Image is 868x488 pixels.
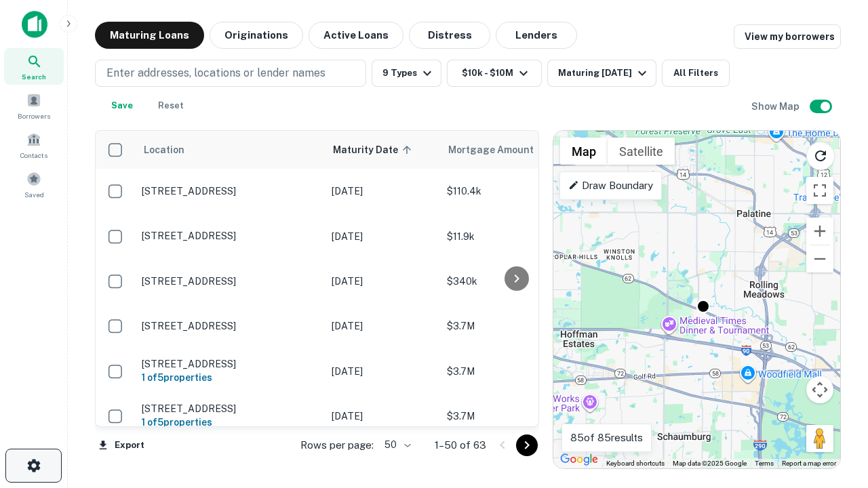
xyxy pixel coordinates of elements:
[332,184,433,199] p: [DATE]
[782,460,836,467] a: Report a map error
[447,364,583,379] p: $3.7M
[447,60,542,87] button: $10k - $10M
[800,380,868,445] iframe: Chat Widget
[142,275,318,287] p: [STREET_ADDRESS]
[447,409,583,424] p: $3.7M
[4,166,64,203] a: Saved
[142,370,318,385] h6: 1 of 5 properties
[606,459,665,468] button: Keyboard shortcuts
[557,451,601,468] a: Open this area in Google Maps (opens a new window)
[734,24,841,49] a: View my borrowers
[553,131,840,468] div: 0 0
[447,274,583,289] p: $340k
[673,460,747,467] span: Map data ©2025 Google
[447,184,583,199] p: $110.4k
[142,358,318,370] p: [STREET_ADDRESS]
[806,142,835,170] button: Reload search area
[18,110,50,121] span: Borrowers
[608,138,675,165] button: Show satellite imagery
[440,131,589,169] th: Mortgage Amount
[332,364,433,379] p: [DATE]
[570,430,643,446] p: 85 of 85 results
[332,229,433,244] p: [DATE]
[379,435,413,455] div: 50
[95,60,366,87] button: Enter addresses, locations or lender names
[24,189,44,200] span: Saved
[558,65,650,81] div: Maturing [DATE]
[95,22,204,49] button: Maturing Loans
[448,142,551,158] span: Mortgage Amount
[142,403,318,415] p: [STREET_ADDRESS]
[435,437,486,453] p: 1–50 of 63
[409,22,490,49] button: Distress
[332,319,433,333] p: [DATE]
[662,60,730,87] button: All Filters
[22,11,47,38] img: capitalize-icon.png
[95,435,148,455] button: Export
[496,22,577,49] button: Lenders
[20,150,47,161] span: Contacts
[547,60,656,87] button: Maturing [DATE]
[106,65,325,81] p: Enter addresses, locations or lender names
[325,131,440,169] th: Maturity Date
[372,60,441,87] button: 9 Types
[755,460,774,467] a: Terms (opens in new tab)
[309,22,403,49] button: Active Loans
[210,22,303,49] button: Originations
[332,274,433,289] p: [DATE]
[100,92,144,119] button: Save your search to get updates of matches that match your search criteria.
[806,376,833,403] button: Map camera controls
[149,92,193,119] button: Reset
[22,71,46,82] span: Search
[557,451,601,468] img: Google
[332,409,433,424] p: [DATE]
[142,185,318,197] p: [STREET_ADDRESS]
[142,415,318,430] h6: 1 of 5 properties
[806,177,833,204] button: Toggle fullscreen view
[4,48,64,85] a: Search
[516,434,538,456] button: Go to next page
[142,320,318,332] p: [STREET_ADDRESS]
[333,142,416,158] span: Maturity Date
[143,142,184,158] span: Location
[560,138,608,165] button: Show street map
[447,229,583,244] p: $11.9k
[142,230,318,242] p: [STREET_ADDRESS]
[568,178,653,194] p: Draw Boundary
[806,245,833,272] button: Zoom out
[751,99,802,114] h6: Show Map
[4,127,64,163] a: Contacts
[4,87,64,124] a: Borrowers
[447,319,583,333] p: $3.7M
[135,131,325,169] th: Location
[806,218,833,245] button: Zoom in
[300,437,374,453] p: Rows per page:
